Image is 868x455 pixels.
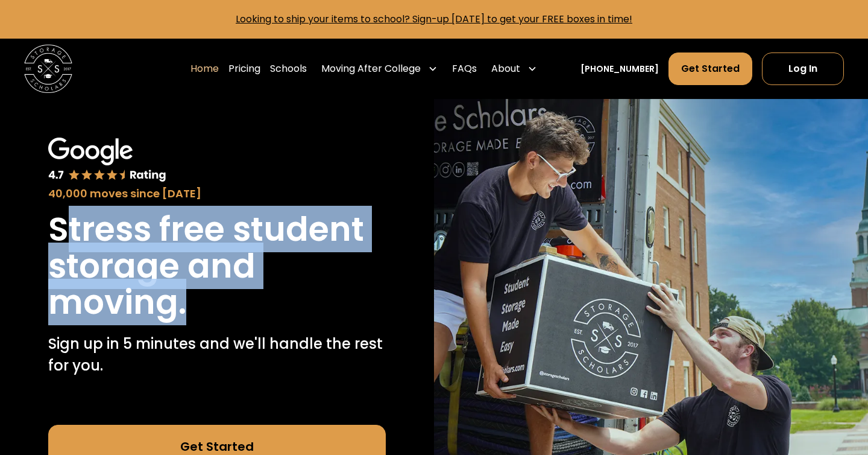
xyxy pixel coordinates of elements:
[316,52,442,86] div: Moving After College
[491,62,520,76] div: About
[24,45,72,93] img: Storage Scholars main logo
[48,185,386,202] div: 40,000 moves since [DATE]
[48,333,386,377] p: Sign up in 5 minutes and we'll handle the rest for you.
[321,62,421,76] div: Moving After College
[668,52,752,85] a: Get Started
[270,52,307,86] a: Schools
[228,52,260,86] a: Pricing
[190,52,219,86] a: Home
[452,52,477,86] a: FAQs
[236,12,632,26] a: Looking to ship your items to school? Sign-up [DATE] to get your FREE boxes in time!
[580,63,659,75] a: [PHONE_NUMBER]
[48,211,386,321] h1: Stress free student storage and moving.
[486,52,542,86] div: About
[48,138,166,183] img: Google 4.7 star rating
[762,52,844,85] a: Log In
